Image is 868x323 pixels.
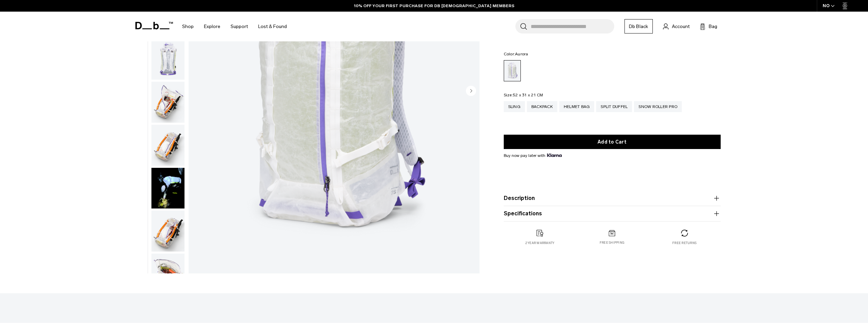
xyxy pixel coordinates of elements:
legend: Size: [504,93,543,97]
a: Explore [204,14,220,39]
img: Weigh_Lighter_Backpack_25L_6.png [151,211,185,252]
img: Weigh_Lighter_Backpack_25L_7.png [151,254,185,295]
button: Bag [700,22,717,30]
button: Weigh Lighter Backpack 25L Aurora [151,167,185,209]
a: Sling [504,101,525,112]
button: Weigh_Lighter_Backpack_25L_5.png [151,124,185,166]
a: Helmet Bag [559,101,594,112]
p: 2 year warranty [525,241,555,245]
span: Aurora [515,52,528,56]
button: Next slide [466,85,476,97]
a: Account [663,22,690,30]
a: Support [231,14,248,39]
img: Weigh Lighter Backpack 25L Aurora [151,168,185,209]
span: Buy now pay later with [504,152,562,159]
nav: Main Navigation [177,12,292,41]
img: Weigh_Lighter_Backpack_25L_4.png [151,82,185,123]
button: Weigh_Lighter_Backpack_25L_3.png [151,38,185,80]
img: Weigh_Lighter_Backpack_25L_3.png [151,39,185,80]
a: Split Duffel [596,101,632,112]
img: {"height" => 20, "alt" => "Klarna"} [547,153,562,157]
a: 10% OFF YOUR FIRST PURCHASE FOR DB [DEMOGRAPHIC_DATA] MEMBERS [354,3,514,9]
button: Description [504,194,721,202]
p: Free returns [672,241,696,245]
button: Weigh_Lighter_Backpack_25L_4.png [151,81,185,123]
button: Weigh_Lighter_Backpack_25L_6.png [151,210,185,252]
a: Aurora [504,60,521,81]
legend: Color: [504,52,528,56]
span: Account [672,23,690,30]
button: Specifications [504,210,721,218]
span: Bag [709,23,717,30]
a: Backpack [527,101,557,112]
a: Shop [182,14,194,39]
button: Add to Cart [504,135,721,149]
a: Snow Roller Pro [634,101,682,112]
p: Free shipping [600,240,624,245]
a: Lost & Found [258,14,287,39]
img: Weigh_Lighter_Backpack_25L_5.png [151,125,185,166]
a: Db Black [624,19,653,33]
button: Weigh_Lighter_Backpack_25L_7.png [151,253,185,295]
span: 52 x 31 x 21 CM [513,93,543,97]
